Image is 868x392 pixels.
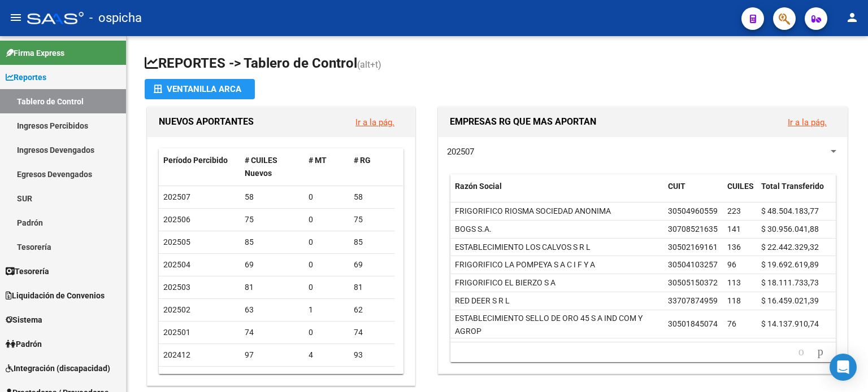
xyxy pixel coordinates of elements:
span: 223 [727,206,741,215]
div: 30504960559 [668,205,718,218]
div: ESTABLECIMIENTO SELLO DE ORO 45 S A IND COM Y AGROP [455,312,659,338]
span: # RG [354,156,371,165]
span: 202507 [447,147,474,157]
span: Reportes [6,71,46,83]
span: CUILES [727,182,754,191]
datatable-header-cell: CUIT [663,174,723,212]
mat-icon: person [845,11,859,24]
span: $ 30.956.041,88 [761,224,819,234]
span: 202411 [163,373,190,382]
div: 0 [309,213,345,226]
div: 30501845074 [668,318,718,331]
button: Ir a la pág. [779,112,836,133]
span: Firma Express [6,47,64,59]
div: 81 [245,281,300,294]
span: 202504 [163,260,190,269]
div: 58 [354,191,390,204]
span: 76 [727,319,736,328]
span: 202501 [163,328,190,337]
span: Tesorería [6,265,49,278]
span: $ 48.504.183,77 [761,206,819,215]
div: 75 [245,213,300,226]
div: Ventanilla ARCA [154,79,246,99]
a: go to next page [813,346,828,358]
span: $ 18.111.733,73 [761,278,819,287]
datatable-header-cell: # RG [349,148,394,186]
div: 93 [354,349,390,362]
button: Ir a la pág. [346,112,403,133]
div: FRIGORIFICO RIOSMA SOCIEDAD ANONIMA [455,205,611,218]
div: 85 [354,236,390,249]
div: 0 [309,281,345,294]
span: 202505 [163,237,190,246]
span: Razón Social [455,182,502,191]
div: 74 [354,326,390,339]
datatable-header-cell: Período Percibido [159,148,240,186]
div: 69 [354,258,390,271]
span: 202506 [163,215,190,224]
div: 33707874959 [668,294,718,307]
span: $ 22.442.329,32 [761,243,819,252]
a: go to previous page [793,346,809,358]
span: Integración (discapacidad) [6,362,110,375]
span: Liquidación de Convenios [6,289,105,302]
span: - ospicha [89,6,142,30]
div: 0 [309,258,345,271]
span: 113 [727,278,741,287]
mat-icon: menu [9,11,23,24]
div: 85 [245,236,300,249]
div: 6 [309,371,345,384]
a: Ir a la pág. [355,117,394,127]
div: 74 [245,326,300,339]
span: $ 16.459.021,39 [761,296,819,305]
div: 0 [309,191,345,204]
button: Ventanilla ARCA [145,79,255,99]
div: BOGS S.A. [455,223,492,236]
span: Período Percibido [163,156,228,165]
a: Ir a la pág. [788,117,827,127]
span: EMPRESAS RG QUE MAS APORTAN [450,116,596,127]
div: 30505150372 [668,276,718,289]
datatable-header-cell: # CUILES Nuevos [240,148,305,186]
div: 81 [354,281,390,294]
div: RED DEER S R L [455,294,510,307]
div: 30504103257 [668,258,718,271]
datatable-header-cell: # MT [304,148,349,186]
span: $ 19.692.619,89 [761,260,819,269]
span: (alt+t) [357,59,381,70]
span: 202412 [163,350,190,359]
span: $ 14.137.910,74 [761,319,819,328]
div: 75 [354,213,390,226]
div: 80 [354,371,390,384]
div: 4 [309,349,345,362]
span: 202507 [163,192,190,201]
div: Open Intercom Messenger [830,354,857,381]
span: Sistema [6,314,42,326]
span: Total Transferido [761,182,824,191]
div: 69 [245,258,300,271]
h1: REPORTES -> Tablero de Control [145,54,850,74]
div: FRIGORIFICO LA POMPEYA S A C I F Y A [455,258,595,271]
span: 141 [727,224,741,234]
div: FRIGORIFICO EL BIERZO S A [455,276,555,289]
div: 30502169161 [668,241,718,254]
div: ESTABLECIMIENTO LOS CALVOS S R L [455,241,591,254]
div: 86 [245,371,300,384]
datatable-header-cell: CUILES [723,174,757,212]
span: Padrón [6,338,42,350]
span: 136 [727,243,741,252]
div: 63 [245,303,300,316]
div: 1 [309,303,345,316]
span: NUEVOS APORTANTES [159,116,254,127]
datatable-header-cell: Razón Social [450,174,663,212]
div: 58 [245,191,300,204]
span: # CUILES Nuevos [245,156,277,178]
div: 97 [245,349,300,362]
span: 202503 [163,283,190,292]
span: 118 [727,296,741,305]
div: 62 [354,303,390,316]
span: 96 [727,260,736,269]
div: 0 [309,326,345,339]
datatable-header-cell: Total Transferido [757,174,836,212]
div: 30708521635 [668,223,718,236]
